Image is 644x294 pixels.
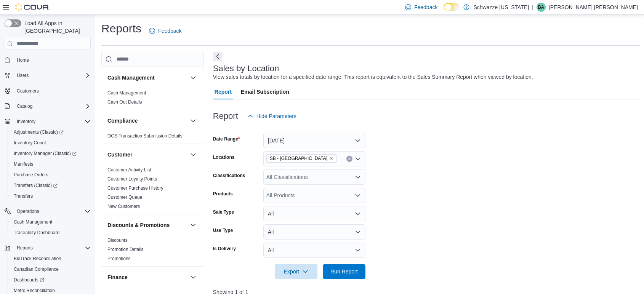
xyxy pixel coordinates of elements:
label: Classifications [213,173,245,179]
span: Purchase Orders [11,170,91,179]
div: Brandon Allen Benoit [537,3,546,12]
button: Customer [189,150,198,159]
span: Transfers [11,192,91,201]
button: Cash Management [107,74,187,81]
a: New Customers [107,204,140,209]
a: Manifests [11,160,36,169]
button: BioTrack Reconciliation [8,253,94,264]
a: Purchase Orders [11,170,51,179]
a: Cash Management [11,217,55,227]
span: Customers [17,88,39,94]
img: Cova [15,3,50,11]
button: Open list of options [355,174,361,180]
p: [PERSON_NAME] [PERSON_NAME] [549,3,638,12]
span: Cash Out Details [107,99,142,105]
button: Discounts & Promotions [189,220,198,230]
span: Load All Apps in [GEOGRAPHIC_DATA] [21,19,91,35]
span: Operations [14,207,91,216]
a: Adjustments (Classic) [8,127,94,137]
button: Open list of options [355,156,361,162]
h3: Compliance [107,117,138,125]
span: Discounts [107,237,128,243]
a: Transfers (Classic) [11,181,61,190]
button: Next [213,52,222,61]
a: Inventory Manager (Classic) [11,149,80,158]
button: Run Report [323,264,365,279]
a: Adjustments (Classic) [11,128,67,137]
button: Cash Management [189,73,198,82]
button: Purchase Orders [8,169,94,180]
button: Inventory [14,117,38,126]
span: Reports [14,243,91,252]
button: Export [275,264,317,279]
button: Home [2,54,94,66]
span: Customer Activity List [107,167,151,173]
button: Manifests [8,159,94,169]
span: BioTrack Reconciliation [11,254,91,263]
span: Home [14,55,91,65]
a: Cash Out Details [107,99,142,105]
a: Home [14,56,32,65]
a: OCS Transaction Submission Details [107,133,183,139]
span: BA [538,3,544,12]
label: Is Delivery [213,246,236,252]
span: Users [14,71,91,80]
a: Traceabilty Dashboard [11,228,62,237]
button: Operations [2,206,94,217]
a: Transfers (Classic) [8,180,94,191]
h3: Cash Management [107,74,155,81]
label: Date Range [213,136,240,142]
button: Clear input [346,156,352,162]
span: Traceabilty Dashboard [11,228,91,237]
a: Inventory Count [11,138,49,147]
label: Sale Type [213,209,234,215]
span: Report [215,84,232,99]
h3: Report [213,112,238,121]
button: Compliance [189,116,198,125]
span: Canadian Compliance [11,265,91,274]
span: Traceabilty Dashboard [14,230,59,236]
span: Operations [17,208,39,214]
button: [DATE] [263,133,365,148]
button: Customers [2,85,94,96]
label: Locations [213,154,235,160]
button: Finance [107,273,187,281]
a: Promotions [107,256,131,261]
a: Discounts [107,238,128,243]
span: OCS Transaction Submission Details [107,133,183,139]
button: Catalog [2,101,94,112]
span: Catalog [17,103,32,109]
p: | [532,3,533,12]
span: Canadian Compliance [14,266,59,272]
h3: Discounts & Promotions [107,221,170,229]
button: Remove SB - Pueblo West from selection in this group [329,156,333,161]
button: Reports [14,243,36,252]
span: SB - Pueblo West [266,154,337,163]
a: Promotion Details [107,247,144,252]
a: Transfers [11,192,36,201]
span: Catalog [14,102,91,111]
span: Manifests [14,161,33,167]
span: Inventory [14,117,91,126]
a: Inventory Manager (Classic) [8,148,94,159]
span: Run Report [330,268,358,275]
a: Customer Activity List [107,167,151,173]
a: Customer Queue [107,195,142,200]
button: Users [2,70,94,81]
span: Cash Management [14,219,52,225]
a: Canadian Compliance [11,265,62,274]
span: Home [17,57,29,63]
span: Purchase Orders [14,172,48,178]
span: Customer Loyalty Points [107,176,157,182]
button: All [263,243,365,258]
span: Inventory Manager (Classic) [14,150,77,157]
p: Schwazze [US_STATE] [473,3,529,12]
button: Compliance [107,117,187,125]
span: Inventory Manager (Classic) [11,149,91,158]
div: Customer [101,165,204,214]
div: Cash Management [101,88,204,110]
span: Hide Parameters [256,112,296,120]
label: Products [213,191,233,197]
span: Transfers (Classic) [11,181,91,190]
